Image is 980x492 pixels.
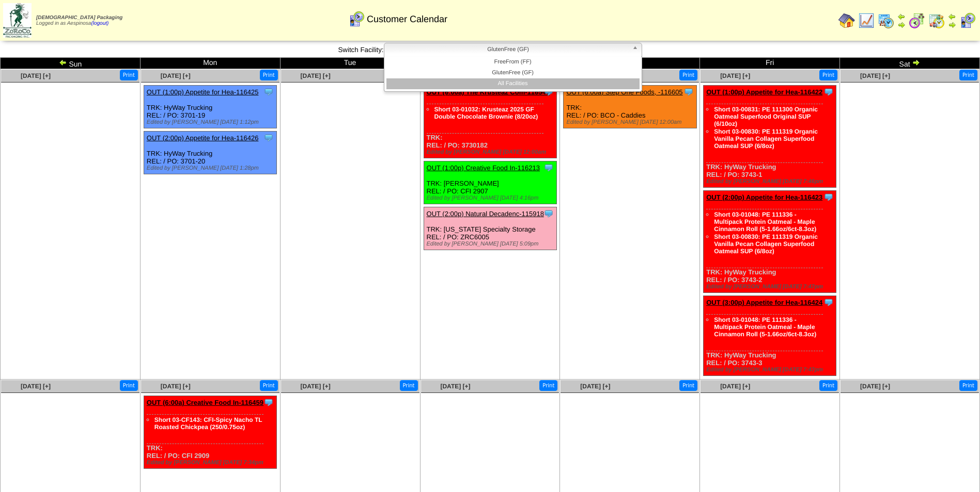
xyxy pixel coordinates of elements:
[959,380,977,391] button: Print
[706,193,822,201] a: OUT (2:00p) Appetite for Hea-116423
[704,296,836,376] div: TRK: HyWay Trucking REL: / PO: 3743-3
[706,88,822,96] a: OUT (1:00p) Appetite for Hea-116422
[434,106,538,120] a: Short 03-01032: Krusteaz 2025 GF Double Chocolate Brownie (8/20oz)
[700,58,840,69] td: Fri
[566,88,682,96] a: OUT (6:00a) Step One Foods, -116605
[948,12,956,21] img: arrowleft.gif
[683,87,694,97] img: Tooltip
[36,15,122,21] span: [DEMOGRAPHIC_DATA] Packaging
[147,165,276,171] div: Edited by [PERSON_NAME] [DATE] 1:28pm
[543,208,554,219] img: Tooltip
[59,58,67,67] img: arrowleft.gif
[959,70,977,80] button: Print
[714,233,818,255] a: Short 03-00830: PE 111319 Organic Vanilla Pecan Collagen Superfood Oatmeal SUP (6/8oz)
[120,70,138,80] button: Print
[301,383,331,390] a: [DATE] [+]
[260,380,278,391] button: Print
[704,86,836,188] div: TRK: HyWay Trucking REL: / PO: 3743-1
[1,58,141,69] td: Sun
[819,380,837,391] button: Print
[161,72,191,79] span: [DATE] [+]
[424,207,556,250] div: TRK: [US_STATE] Specialty Storage REL: / PO: ZRC6005
[564,86,696,128] div: TRK: REL: / PO: BCO - Caddies
[400,380,418,391] button: Print
[21,72,51,79] span: [DATE] [+]
[154,416,262,431] a: Short 03-CF143: CFI-Spicy Nacho TL Roasted Chickpea (250/0.75oz)
[580,383,610,390] a: [DATE] [+]
[679,380,697,391] button: Print
[819,70,837,80] button: Print
[36,15,122,26] span: Logged in as Aespinosa
[367,14,447,25] span: Customer Calendar
[539,380,557,391] button: Print
[348,11,365,27] img: calendarcustomer.gif
[860,383,890,390] a: [DATE] [+]
[260,70,278,80] button: Print
[706,284,836,290] div: Edited by [PERSON_NAME] [DATE] 7:47pm
[912,58,920,67] img: arrowright.gif
[140,58,280,69] td: Mon
[714,316,816,338] a: Short 03-01048: PE 111336 - Multipack Protein Oatmeal - Maple Cinnamon Roll (5-1.66oz/6ct-8.3oz)
[860,72,890,79] span: [DATE] [+]
[144,132,276,174] div: TRK: HyWay Trucking REL: / PO: 3701-20
[301,72,331,79] a: [DATE] [+]
[21,383,51,390] a: [DATE] [+]
[823,192,834,202] img: Tooltip
[424,86,556,158] div: TRK: REL: / PO: 3730182
[566,119,696,125] div: Edited by [PERSON_NAME] [DATE] 12:00am
[840,58,980,69] td: Sat
[543,162,554,173] img: Tooltip
[161,383,191,390] a: [DATE] [+]
[928,12,945,29] img: calendarinout.gif
[823,87,834,97] img: Tooltip
[386,57,640,68] li: FreeFrom (FF)
[144,396,276,469] div: TRK: REL: / PO: CFI 2909
[263,87,274,97] img: Tooltip
[424,161,556,204] div: TRK: [PERSON_NAME] REL: / PO: CFI 2907
[897,21,906,29] img: arrowright.gif
[427,195,556,201] div: Edited by [PERSON_NAME] [DATE] 4:16pm
[704,191,836,293] div: TRK: HyWay Trucking REL: / PO: 3743-2
[144,86,276,128] div: TRK: HyWay Trucking REL: / PO: 3701-19
[440,383,470,390] span: [DATE] [+]
[386,78,640,89] li: All Facilities
[878,12,894,29] img: calendarprod.gif
[858,12,875,29] img: line_graph.gif
[263,397,274,407] img: Tooltip
[427,210,544,218] a: OUT (2:00p) Natural Decadenc-115918
[147,399,263,406] a: OUT (6:00a) Creative Food In-116459
[714,106,818,127] a: Short 03-00831: PE 111300 Organic Oatmeal Superfood Original SUP (6/10oz)
[714,211,816,233] a: Short 03-01048: PE 111336 - Multipack Protein Oatmeal - Maple Cinnamon Roll (5-1.66oz/6ct-8.3oz)
[897,12,906,21] img: arrowleft.gif
[838,12,855,29] img: home.gif
[280,58,420,69] td: Tue
[427,164,540,172] a: OUT (1:00p) Creative Food In-116213
[120,380,138,391] button: Print
[427,149,556,155] div: Edited by [PERSON_NAME] [DATE] 12:00am
[706,178,836,185] div: Edited by [PERSON_NAME] [DATE] 7:46pm
[948,21,956,29] img: arrowright.gif
[147,134,259,142] a: OUT (2:00p) Appetite for Hea-116426
[706,367,836,373] div: Edited by [PERSON_NAME] [DATE] 7:47pm
[706,299,822,306] a: OUT (3:00p) Appetite for Hea-116424
[909,12,925,29] img: calendarblend.gif
[147,119,276,125] div: Edited by [PERSON_NAME] [DATE] 1:12pm
[823,297,834,307] img: Tooltip
[91,21,108,26] a: (logout)
[720,383,750,390] span: [DATE] [+]
[959,12,976,29] img: calendarcustomer.gif
[388,43,628,56] span: GlutenFree (GF)
[427,88,550,96] a: OUT (6:00a) The Krusteaz Com-116547
[3,3,32,38] img: zoroco-logo-small.webp
[386,68,640,78] li: GlutenFree (GF)
[714,128,818,150] a: Short 03-00830: PE 111319 Organic Vanilla Pecan Collagen Superfood Oatmeal SUP (6/8oz)
[147,460,276,466] div: Edited by [PERSON_NAME] [DATE] 7:34pm
[679,70,697,80] button: Print
[263,133,274,143] img: Tooltip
